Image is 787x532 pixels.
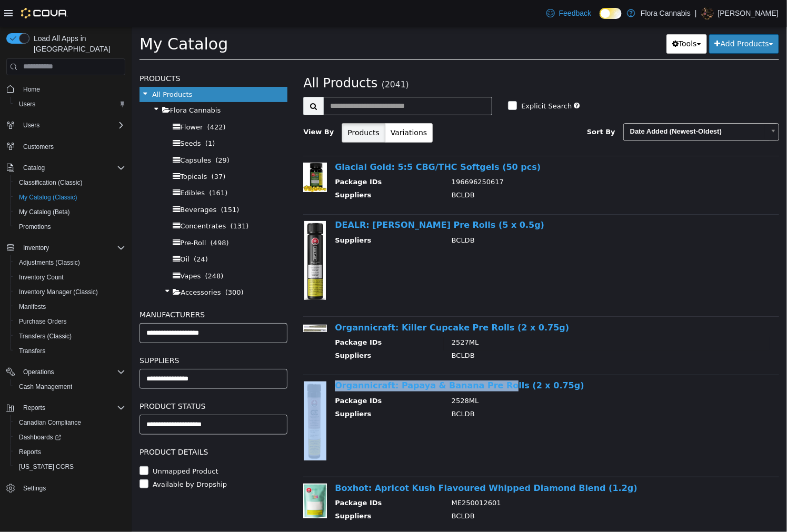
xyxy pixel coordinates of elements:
[8,373,156,386] h5: Product Status
[29,33,125,54] span: Load All Apps in [GEOGRAPHIC_DATA]
[11,285,129,299] button: Inventory Manager (Classic)
[11,219,129,234] button: Promotions
[19,242,125,254] span: Inventory
[312,163,638,176] td: BCLDB
[6,77,125,524] nav: Complex example
[15,206,74,218] a: My Catalog (Beta)
[19,119,125,132] span: Users
[15,98,39,111] a: Users
[2,118,129,133] button: Users
[19,83,125,96] span: Home
[387,74,440,85] label: Explicit Search
[11,430,129,445] a: Dashboards
[600,8,622,19] input: Dark Mode
[11,379,129,394] button: Cash Management
[49,262,89,269] span: Accessories
[15,300,125,313] span: Manifests
[11,415,129,430] button: Canadian Compliance
[15,315,125,328] span: Purchase Orders
[15,220,55,233] a: Promotions
[48,212,74,220] span: Pre-Roll
[455,101,484,109] span: Sort By
[11,445,129,459] button: Reports
[210,96,253,116] button: Products
[492,96,647,114] a: Date Added (Newest-Oldest)
[84,129,98,137] span: (29)
[23,143,54,151] span: Customers
[19,193,77,202] span: My Catalog (Classic)
[15,345,125,357] span: Transfers
[21,8,68,18] img: Cova
[559,8,591,18] span: Feedback
[312,369,638,382] td: 2528ML
[15,416,125,429] span: Canadian Compliance
[203,354,452,364] a: Organnicraft: Papaya & Banana Pre Rolls (2 x 0.75g)
[48,129,79,137] span: Capsules
[8,282,156,294] h5: Manufacturers
[203,193,413,203] a: DEALR: [PERSON_NAME] Pre Rolls (5 x 0.5g)
[2,139,129,154] button: Customers
[11,314,129,329] button: Purchase Orders
[312,471,638,484] td: ME250012601
[2,365,129,379] button: Operations
[48,195,94,203] span: Concentrates
[19,258,80,267] span: Adjustments (Classic)
[8,419,156,431] h5: Product Details
[203,208,312,222] th: Suppliers
[203,150,312,163] th: Package IDs
[76,96,94,104] span: (422)
[80,146,94,154] span: (37)
[19,242,53,254] button: Inventory
[203,163,312,176] th: Suppliers
[38,79,89,87] span: Flora Cannabis
[48,245,69,253] span: Vapes
[11,190,129,205] button: My Catalog (Classic)
[15,176,87,189] a: Classification (Classic)
[11,175,129,190] button: Classification (Classic)
[2,480,129,496] button: Settings
[48,228,57,236] span: Oil
[15,380,125,393] span: Cash Management
[62,228,76,236] span: (24)
[23,121,39,129] span: Users
[19,162,125,174] span: Catalog
[11,97,129,112] button: Users
[15,380,76,393] a: Cash Management
[312,484,638,497] td: BCLDB
[15,191,82,204] a: My Catalog (Classic)
[15,315,71,328] a: Purchase Orders
[203,296,437,306] a: Organnicraft: Killer Cupcake Pre Rolls (2 x 0.75g)
[8,45,156,58] h5: Products
[18,439,87,450] label: Unmapped Product
[250,53,277,63] small: (2041)
[15,345,49,357] a: Transfers
[18,453,95,463] label: Available by Dropship
[172,136,195,165] img: 150
[172,101,202,109] span: View By
[99,195,117,203] span: (131)
[203,135,409,145] a: Glacial Gold: 5:5 CBG/THC Softgels (50 pcs)
[19,433,61,441] span: Dashboards
[19,482,50,495] a: Settings
[79,212,97,220] span: (498)
[48,162,73,170] span: Edibles
[74,245,92,253] span: (248)
[19,178,83,187] span: Classification (Classic)
[94,262,112,269] span: (300)
[15,271,125,284] span: Inventory Count
[19,418,81,427] span: Canadian Compliance
[48,179,85,187] span: Beverages
[253,96,301,116] button: Variations
[173,194,194,273] img: 150
[48,113,69,121] span: Seeds
[701,7,714,19] div: Gavin Russell
[203,324,312,337] th: Suppliers
[11,344,129,358] button: Transfers
[15,191,125,204] span: My Catalog (Classic)
[19,100,35,108] span: Users
[203,310,312,324] th: Package IDs
[48,96,71,104] span: Flower
[19,401,49,414] button: Reports
[19,448,41,456] span: Reports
